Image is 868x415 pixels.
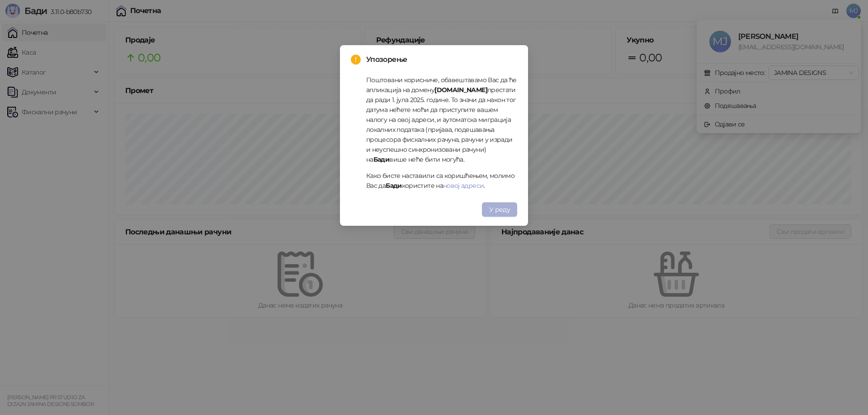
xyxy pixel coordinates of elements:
strong: Бади [373,155,389,163]
a: новој адреси [443,182,484,190]
span: У реду [489,205,510,214]
button: У реду [482,202,517,217]
p: Како бисте наставили са коришћењем, молимо Вас да користите на . [366,171,517,191]
p: Поштовани корисниче, обавештавамо Вас да ће апликација на домену престати да ради 1. јула 2025. г... [366,75,517,164]
span: Упозорење [366,54,517,65]
strong: Бади [386,182,401,190]
strong: [DOMAIN_NAME] [434,86,487,94]
span: exclamation-circle [351,55,361,65]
